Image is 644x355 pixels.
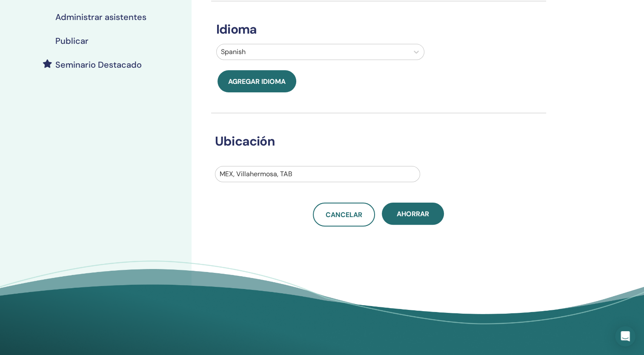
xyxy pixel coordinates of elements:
[218,70,296,92] button: Agregar idioma
[313,203,375,226] a: Cancelar
[55,60,142,70] h4: Seminario Destacado
[326,210,362,219] span: Cancelar
[55,12,146,22] h4: Administrar asistentes
[615,326,635,346] div: Open Intercom Messenger
[210,134,535,149] h3: Ubicación
[228,77,286,86] span: Agregar idioma
[382,203,444,225] button: Ahorrar
[397,209,429,218] span: Ahorrar
[211,22,546,37] h3: Idioma
[55,36,89,46] h4: Publicar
